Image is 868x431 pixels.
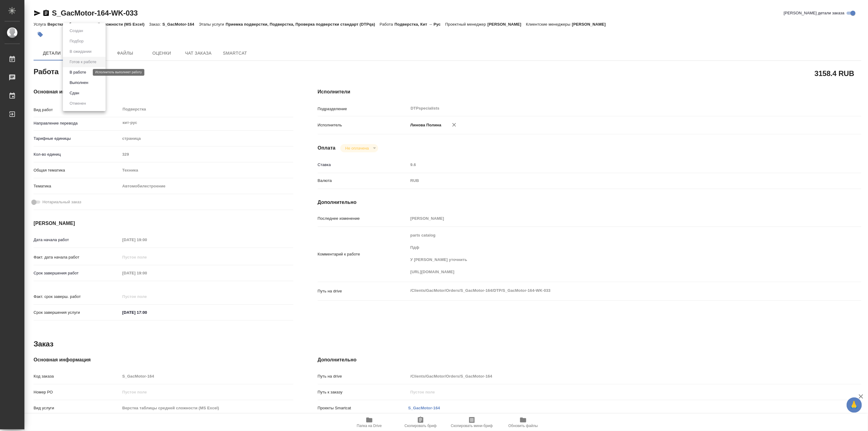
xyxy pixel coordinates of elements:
button: Выполнен [68,79,90,86]
button: Отменен [68,100,88,107]
button: Подбор [68,38,85,45]
button: В работе [68,69,88,76]
button: В ожидании [68,48,93,55]
button: Создан [68,27,85,34]
button: Готов к работе [68,59,98,65]
button: Сдан [68,90,81,96]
